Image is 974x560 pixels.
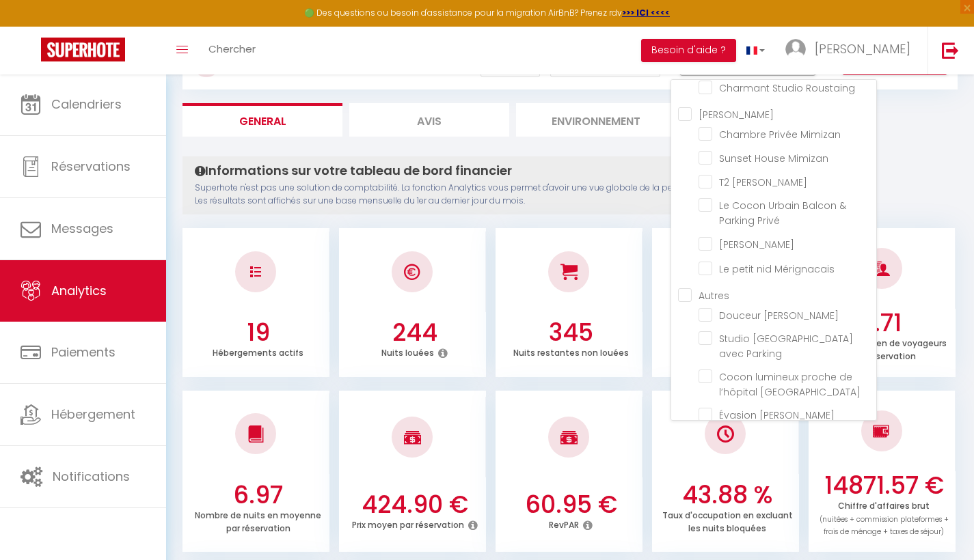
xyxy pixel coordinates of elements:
[51,158,131,175] span: Réservations
[503,490,640,519] h3: 60.95 €
[190,318,327,347] h3: 19
[513,344,629,359] p: Nuits restantes non louées
[53,468,130,485] span: Notifications
[195,182,833,208] p: Superhote n'est pas une solution de comptabilité. La fonction Analytics vous permet d'avoir une v...
[719,128,841,141] span: Chambre Privée Mimizan
[719,81,855,95] span: Charmant Studio Roustaing
[349,103,509,137] li: Avis
[381,344,434,359] p: Nuits louées
[873,423,890,439] img: NO IMAGE
[198,27,266,74] a: Chercher
[719,332,853,361] span: Studio [GEOGRAPHIC_DATA] avec Parking
[51,344,116,361] span: Paiements
[660,318,796,347] h3: 41.43 %
[549,516,579,531] p: RevPAR
[775,27,928,74] a: ... [PERSON_NAME]
[352,516,464,531] p: Prix moyen par réservation
[208,42,256,56] span: Chercher
[190,481,327,509] h3: 6.97
[347,490,483,519] h3: 424.90 €
[719,199,846,227] span: Le Cocon Urbain Balcon & Parking Privé
[719,309,839,322] span: Douceur [PERSON_NAME]
[942,42,959,59] img: logout
[503,318,640,347] h3: 345
[719,262,835,276] span: Le petit nid Mérignacais
[622,7,670,18] a: >>> ICI <<<<
[51,406,135,423] span: Hébergement
[719,370,861,399] span: Cocon lumineux proche de l’hôpital [GEOGRAPHIC_DATA]
[820,514,949,537] span: (nuitées + commission plateformes + frais de ménage + taxes de séjour)
[660,481,796,509] h3: 43.88 %
[250,266,261,277] img: NO IMAGE
[641,39,736,62] button: Besoin d'aide ?
[822,335,947,362] p: Nombre moyen de voyageurs par réservation
[785,39,806,59] img: ...
[51,96,122,113] span: Calendriers
[195,163,833,178] h4: Informations sur votre tableau de bord financier
[182,103,342,137] li: General
[41,38,125,61] img: Super Booking
[347,318,483,347] h3: 244
[213,344,303,359] p: Hébergements actifs
[815,40,910,57] span: [PERSON_NAME]
[51,220,113,237] span: Messages
[195,507,321,534] p: Nombre de nuits en moyenne par réservation
[816,471,953,500] h3: 14871.57 €
[662,507,793,534] p: Taux d'occupation en excluant les nuits bloquées
[516,103,676,137] li: Environnement
[820,497,949,537] p: Chiffre d'affaires brut
[717,425,734,443] img: NO IMAGE
[51,282,107,299] span: Analytics
[816,309,953,337] h3: 1.71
